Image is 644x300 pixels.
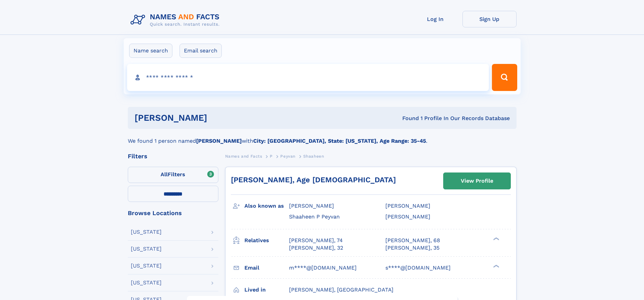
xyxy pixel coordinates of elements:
[303,154,324,159] span: Shaaheen
[289,203,334,209] span: [PERSON_NAME]
[444,173,510,189] a: View Profile
[408,11,462,27] a: Log In
[244,200,289,212] h3: Also known as
[289,286,393,293] span: [PERSON_NAME], [GEOGRAPHIC_DATA]
[127,64,489,91] input: search input
[161,171,168,178] span: All
[289,237,343,244] a: [PERSON_NAME], 74
[253,138,426,144] b: City: [GEOGRAPHIC_DATA], State: [US_STATE], Age Range: 35-45
[461,173,493,189] div: View Profile
[128,129,517,145] div: We found 1 person named with .
[244,284,289,296] h3: Lived in
[244,235,289,246] h3: Relatives
[131,229,162,235] div: [US_STATE]
[462,11,517,27] a: Sign Up
[492,64,517,91] button: Search Button
[129,44,172,58] label: Name search
[180,44,222,58] label: Email search
[128,153,218,159] div: Filters
[280,152,295,160] a: Peyvan
[385,237,440,244] a: [PERSON_NAME], 68
[231,176,396,184] a: [PERSON_NAME], Age [DEMOGRAPHIC_DATA]
[270,154,273,159] span: P
[131,263,162,269] div: [US_STATE]
[492,236,500,241] div: ❯
[280,154,295,159] span: Peyvan
[128,167,218,183] label: Filters
[289,244,343,252] a: [PERSON_NAME], 32
[492,264,500,268] div: ❯
[270,152,273,160] a: P
[128,11,225,29] img: Logo Names and Facts
[135,114,305,122] h1: [PERSON_NAME]
[225,152,262,160] a: Names and Facts
[128,210,218,216] div: Browse Locations
[131,246,162,252] div: [US_STATE]
[385,213,430,220] span: [PERSON_NAME]
[131,280,162,285] div: [US_STATE]
[305,115,510,122] div: Found 1 Profile In Our Records Database
[244,262,289,274] h3: Email
[385,203,430,209] span: [PERSON_NAME]
[385,244,439,252] a: [PERSON_NAME], 35
[289,213,340,220] span: Shaaheen P Peyvan
[196,138,242,144] b: [PERSON_NAME]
